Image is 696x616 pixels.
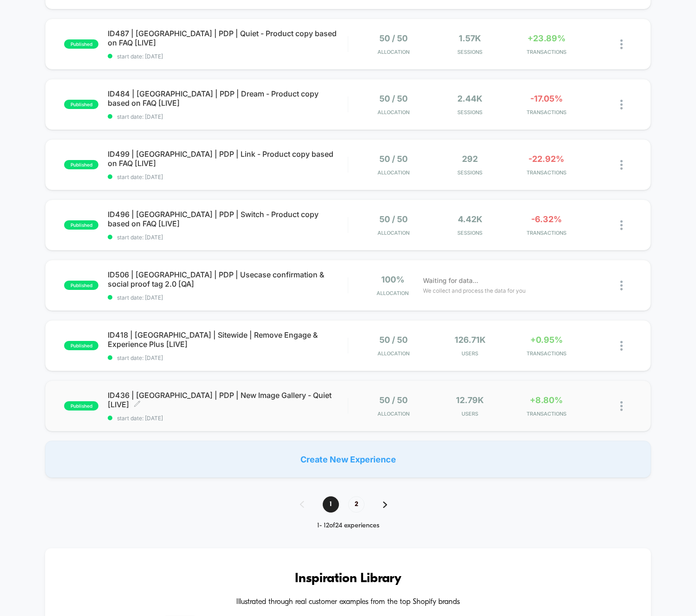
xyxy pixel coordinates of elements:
[620,160,623,170] img: close
[434,49,506,55] span: Sessions
[64,220,98,230] span: published
[379,33,408,43] span: 50 / 50
[527,33,566,43] span: +23.89%
[620,220,623,230] img: close
[64,341,98,350] span: published
[108,210,347,228] span: ID496 | [GEOGRAPHIC_DATA] | PDP | Switch - Product copy based on FAQ [LIVE]
[510,49,582,55] span: TRANSACTIONS
[458,214,482,224] span: 4.42k
[381,275,404,284] span: 100%
[530,335,563,345] span: +0.95%
[379,94,408,103] span: 50 / 50
[531,214,562,224] span: -6.32%
[108,149,347,168] span: ID499 | [GEOGRAPHIC_DATA] | PDP | Link - Product copy based on FAQ [LIVE]
[462,154,478,164] span: 292
[510,411,582,417] span: TRANSACTIONS
[64,160,98,169] span: published
[64,401,98,411] span: published
[108,173,347,180] span: start date: [DATE]
[423,276,478,286] span: Waiting for data...
[377,290,409,296] span: Allocation
[108,89,347,108] span: ID484 | [GEOGRAPHIC_DATA] | PDP | Dream - Product copy based on FAQ [LIVE]
[434,109,506,115] span: Sessions
[108,53,347,60] span: start date: [DATE]
[434,411,506,417] span: Users
[108,234,347,241] span: start date: [DATE]
[377,350,410,357] span: Allocation
[510,109,582,115] span: TRANSACTIONS
[108,113,347,120] span: start date: [DATE]
[620,401,623,411] img: close
[379,154,408,164] span: 50 / 50
[108,330,347,349] span: ID418 | [GEOGRAPHIC_DATA] | Sitewide | Remove Engage & Experience Plus [LIVE]
[457,94,482,103] span: 2.44k
[379,335,408,345] span: 50 / 50
[291,522,406,530] div: 1 - 12 of 24 experiences
[459,33,481,43] span: 1.57k
[510,350,582,357] span: TRANSACTIONS
[64,39,98,49] span: published
[379,395,408,405] span: 50 / 50
[434,169,506,176] span: Sessions
[455,335,486,345] span: 126.71k
[323,496,339,513] span: 1
[620,39,623,49] img: close
[45,441,650,478] div: Create New Experience
[348,496,364,513] span: 2
[377,109,410,115] span: Allocation
[620,281,623,290] img: close
[108,29,347,47] span: ID487 | [GEOGRAPHIC_DATA] | PDP | Quiet - Product copy based on FAQ [LIVE]
[434,350,506,357] span: Users
[108,391,347,409] span: ID436 | [GEOGRAPHIC_DATA] | PDP | New Image Gallery - Quiet [LIVE]
[377,169,410,176] span: Allocation
[108,270,347,289] span: ID506 | [GEOGRAPHIC_DATA] | PDP | Usecase confirmation & social proof tag 2.0 [QA]
[64,100,98,109] span: published
[456,395,484,405] span: 12.79k
[377,411,410,417] span: Allocation
[620,100,623,109] img: close
[108,415,347,422] span: start date: [DATE]
[377,230,410,236] span: Allocation
[620,341,623,351] img: close
[530,395,563,405] span: +8.80%
[73,598,623,607] h4: Illustrated through real customer examples from the top Shopify brands
[377,49,410,55] span: Allocation
[510,169,582,176] span: TRANSACTIONS
[64,281,98,290] span: published
[379,214,408,224] span: 50 / 50
[108,294,347,301] span: start date: [DATE]
[383,501,387,508] img: pagination forward
[434,230,506,236] span: Sessions
[423,286,526,295] span: We collect and process the data for you
[73,571,623,586] h3: Inspiration Library
[530,94,563,103] span: -17.05%
[510,230,582,236] span: TRANSACTIONS
[528,154,564,164] span: -22.92%
[108,354,347,361] span: start date: [DATE]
